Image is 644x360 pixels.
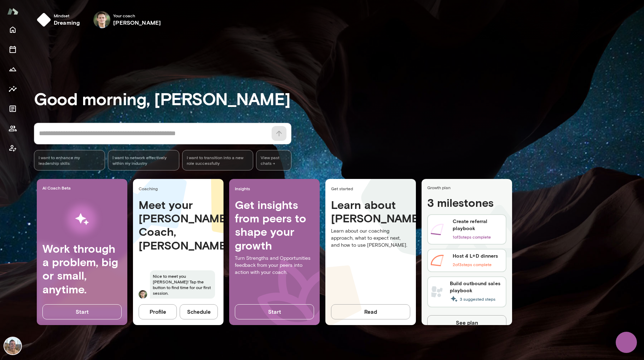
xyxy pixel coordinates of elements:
h4: Work through a problem, big or small, anytime. [42,242,122,296]
button: Growth Plan [6,62,20,76]
h4: Learn about [PERSON_NAME] [331,198,410,225]
div: I want to enhance my leadership skills [34,150,105,170]
span: 2 of 3 steps complete [453,262,492,267]
button: Read [331,304,410,319]
span: Growth plan [427,185,509,190]
span: AI Coach Beta [42,185,124,191]
div: I want to network effectively within my industry [108,150,179,170]
img: Alex Marcus [93,11,110,28]
h6: Host 4 L+D dinners [453,252,498,259]
button: Insights [6,82,20,96]
button: Mindsetdreaming [34,8,86,31]
button: See plan [427,315,506,330]
span: View past chats -> [256,150,291,170]
span: Your coach [113,13,161,18]
div: Alex MarcusYour coach[PERSON_NAME] [88,8,166,31]
img: Alex Marcus Marcus [139,290,147,299]
h3: Good morning, [PERSON_NAME] [34,89,644,108]
p: Learn about our coaching approach, what to expect next, and how to use [PERSON_NAME]. [331,228,410,249]
button: Start [235,304,314,319]
span: Get started [331,186,413,191]
button: Schedule [180,304,218,319]
button: Start [42,304,122,319]
span: 3 suggested steps [450,295,503,303]
button: Documents [6,102,20,116]
span: I want to enhance my leadership skills [39,155,100,166]
h4: Meet your [PERSON_NAME] Coach, [PERSON_NAME] [139,198,218,252]
span: Nice to meet you [PERSON_NAME]! Tap the button to find time for our first session. [150,270,215,299]
span: Insights [235,186,317,191]
p: Turn Strengths and Opportunities feedback from your peers into action with your coach. [235,255,314,276]
span: I want to network effectively within my industry [112,155,174,166]
button: Coach app [6,141,20,155]
img: AI Workflows [51,197,114,242]
div: I want to transition into a new role successfully [182,150,253,170]
img: mindset [37,13,51,27]
span: 1 of 3 steps complete [453,234,491,239]
h4: 3 milestones [427,196,506,212]
h6: Build outbound sales playbook [450,280,503,294]
h4: Get insights from peers to shape your growth [235,198,314,252]
button: Members [6,121,20,136]
h6: Create referral playbook [453,218,503,232]
span: I want to transition into a new role successfully [187,155,249,166]
img: Mento [7,5,18,18]
button: Profile [139,304,177,319]
span: Mindset [54,13,80,18]
span: Coaching [139,186,221,191]
img: Adam Griffin [4,337,21,354]
button: Sessions [6,42,20,56]
h6: [PERSON_NAME] [113,18,161,27]
button: Home [6,23,20,37]
h6: dreaming [54,18,80,27]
